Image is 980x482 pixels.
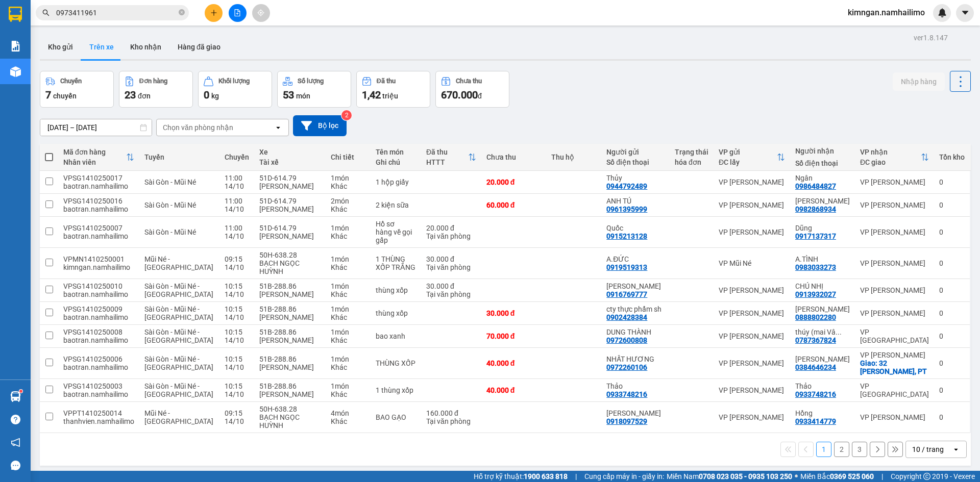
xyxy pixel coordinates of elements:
div: VP Mũi Né [719,259,785,267]
div: Chọn văn phòng nhận [163,122,233,133]
span: caret-down [961,8,970,17]
div: VP [PERSON_NAME] [860,286,929,294]
div: 0972600808 [606,336,647,344]
div: 0 [939,259,965,267]
div: BẠCH NGỌC HUỲNH [259,413,321,429]
div: Thu hộ [551,153,597,161]
div: 51B-288.86 [259,355,321,363]
div: Tại văn phòng [426,417,476,425]
div: ver 1.8.147 [914,32,948,43]
div: VP [PERSON_NAME] [860,351,929,359]
div: A.TÌNH [795,255,850,263]
div: Chưa thu [456,78,482,85]
div: Khối lượng [218,78,250,85]
div: 51D-614.79 [259,224,321,232]
div: thùng xốp [376,309,416,317]
div: 14/10 [225,313,249,321]
span: món [296,92,310,100]
button: Khối lượng0kg [198,71,272,108]
svg: open [952,445,960,453]
div: CHÚ NHỊ [795,282,850,290]
div: VP [PERSON_NAME] [860,228,929,236]
span: Sài Gòn - Mũi Né [144,201,196,209]
div: [PERSON_NAME] [259,390,321,398]
div: VP [PERSON_NAME] [719,359,785,367]
div: 10:15 [225,305,249,313]
div: Hồ sơ [376,220,416,228]
div: 0986484827 [795,182,836,190]
div: VP [GEOGRAPHIC_DATA] [860,328,929,344]
div: thúy (mai Vân ) [795,328,850,336]
div: [PERSON_NAME] [259,363,321,371]
div: 50H-638.28 [259,405,321,413]
div: VPSG1410250010 [63,282,134,290]
div: 14/10 [225,290,249,298]
div: 0913932027 [795,290,836,298]
div: Trạng thái [675,148,708,156]
div: 51B-288.86 [259,305,321,313]
div: 2 kiện sữa [376,201,416,209]
button: Trên xe [81,35,122,59]
div: VP [PERSON_NAME] [860,309,929,317]
div: 50H-638.28 [259,251,321,259]
button: Kho nhận [122,35,169,59]
div: 0933748216 [606,390,647,398]
div: 30.000 đ [426,282,476,290]
div: 14/10 [225,205,249,213]
span: triệu [382,92,398,100]
th: Toggle SortBy [421,144,481,171]
div: ĐC giao [860,158,921,166]
div: HTTT [426,158,468,166]
div: 14/10 [225,363,249,371]
div: 0 [939,178,965,186]
div: Người gửi [606,148,665,156]
div: DUNG THÀNH [606,328,665,336]
input: Tìm tên, số ĐT hoặc mã đơn [56,7,177,18]
div: Thảo [795,382,850,390]
span: Sài Gòn - Mũi Né - [GEOGRAPHIC_DATA] [144,305,213,321]
button: 1 [816,442,831,457]
div: 14/10 [225,182,249,190]
span: kimngan.namhailimo [840,6,933,19]
span: notification [11,438,20,447]
div: Khác [331,290,365,298]
div: Đã thu [377,78,396,85]
div: Tài xế [259,158,321,166]
span: 670.000 [441,89,478,101]
img: warehouse-icon [10,66,21,77]
button: Chưa thu670.000đ [435,71,509,108]
div: ANH TÚ [606,197,665,205]
div: VP gửi [719,148,777,156]
span: plus [210,9,217,16]
div: 10:15 [225,382,249,390]
div: Khác [331,232,365,240]
div: 1 món [331,224,365,232]
span: Cung cấp máy in - giấy in: [584,471,664,482]
div: 0 [939,359,965,367]
span: message [11,461,20,470]
div: [PERSON_NAME] [259,182,321,190]
span: 1,42 [362,89,381,101]
button: 2 [834,442,849,457]
div: Chi tiết [331,153,365,161]
div: Đơn hàng [139,78,167,85]
div: Số lượng [298,78,324,85]
span: ... [836,328,842,336]
span: | [575,471,577,482]
div: Khác [331,182,365,190]
div: 14/10 [225,336,249,344]
div: Tên món [376,148,416,156]
div: NHẤT HƯƠNG [606,355,665,363]
sup: 2 [341,110,352,120]
div: Lê Yên Mai [795,355,850,363]
div: 51B-288.86 [259,382,321,390]
div: cty thực phẩm sh [606,305,665,313]
div: 51B-288.86 [259,328,321,336]
th: Toggle SortBy [714,144,790,171]
div: VP [PERSON_NAME] [719,286,785,294]
div: baotran.namhailimo [63,232,134,240]
div: Ngân [795,174,850,182]
span: 53 [283,89,294,101]
div: 51B-288.86 [259,282,321,290]
sup: 1 [19,390,22,393]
